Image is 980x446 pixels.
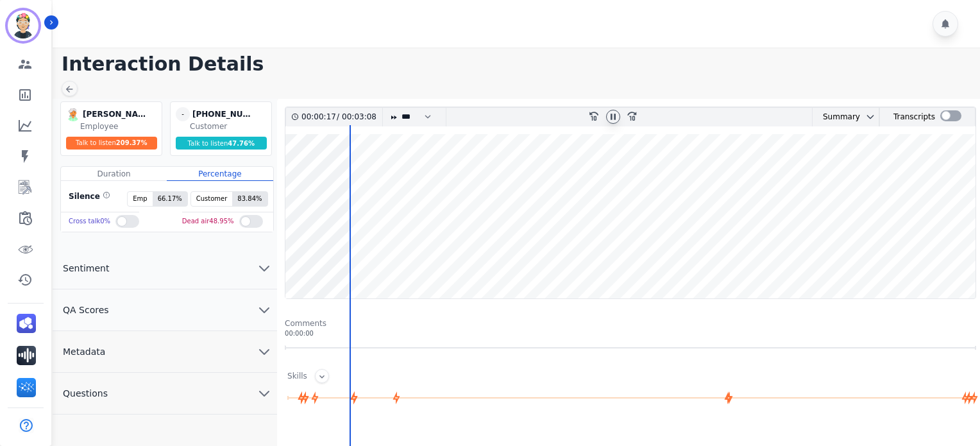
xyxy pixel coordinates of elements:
[257,344,272,359] svg: chevron down
[53,289,277,331] button: QA Scores chevron down
[228,140,255,147] span: 47.76 %
[153,192,187,206] span: 66.17 %
[285,318,976,329] div: Comments
[53,387,118,400] span: Questions
[53,248,277,289] button: Sentiment chevron down
[860,112,875,122] button: chevron down
[257,386,272,401] svg: chevron down
[192,107,257,121] div: [PHONE_NUMBER]
[62,53,980,76] h1: Interaction Details
[53,331,277,373] button: Metadata chevron down
[128,192,152,206] span: Emp
[301,108,380,126] div: /
[190,121,269,132] div: Customer
[301,108,337,126] div: 00:00:17
[182,212,234,231] div: Dead air 48.95 %
[865,112,875,122] svg: chevron down
[893,108,935,126] div: Transcripts
[176,107,190,121] span: -
[69,212,110,231] div: Cross talk 0 %
[61,167,167,181] div: Duration
[339,108,375,126] div: 00:03:08
[66,191,110,207] div: Silence
[813,108,860,126] div: Summary
[53,262,119,275] span: Sentiment
[116,139,148,146] span: 209.37 %
[53,373,277,415] button: Questions chevron down
[285,329,976,338] div: 00:00:00
[80,121,159,132] div: Employee
[167,167,273,181] div: Percentage
[257,302,272,318] svg: chevron down
[8,10,38,41] img: Bordered avatar
[83,107,147,121] div: [PERSON_NAME]
[191,192,233,206] span: Customer
[66,137,157,150] div: Talk to listen
[232,192,267,206] span: 83.84 %
[176,137,267,150] div: Talk to listen
[257,261,272,276] svg: chevron down
[287,371,307,383] div: Skills
[53,345,115,358] span: Metadata
[53,304,119,316] span: QA Scores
